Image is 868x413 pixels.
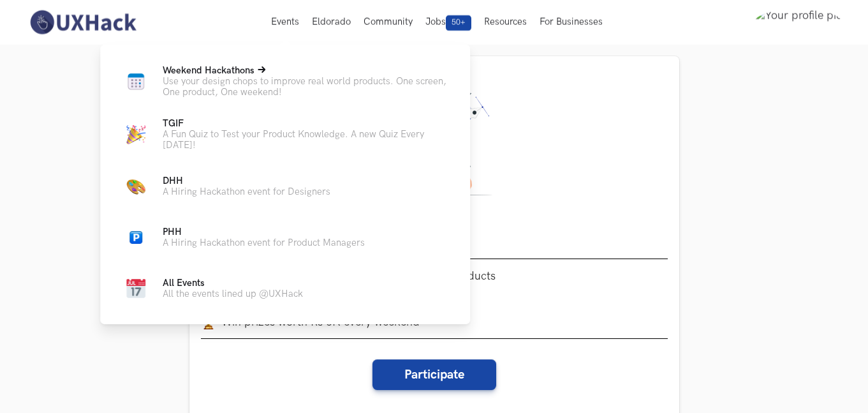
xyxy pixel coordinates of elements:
[163,278,205,289] span: All Events
[126,177,145,196] img: Color Palette
[121,118,450,151] a: Party capTGIFA Fun Quiz to Test your Product Knowledge. A new Quiz Every [DATE]!
[121,273,450,304] a: CalendarAll EventsAll the events lined up @UXHack
[163,65,254,76] span: Weekend Hackathons
[121,171,450,202] a: Color PaletteDHHA Hiring Hackathon event for Designers
[126,125,145,144] img: Party cap
[163,186,330,197] p: A Hiring Hackathon event for Designers
[163,227,182,237] span: PHH
[754,9,842,36] img: Your profile pic
[163,118,184,129] span: TGIF
[163,129,450,151] p: A Fun Quiz to Test your Product Knowledge. A new Quiz Every [DATE]!
[26,9,140,36] img: UXHack-logo.png
[121,222,450,253] a: ParkingPHHA Hiring Hackathon event for Product Managers
[163,237,365,248] p: A Hiring Hackathon event for Product Managers
[121,65,450,98] a: Calendar newWeekend HackathonsUse your design chops to improve real world products. One screen, O...
[126,72,145,91] img: Calendar new
[126,279,145,298] img: Calendar
[163,289,303,299] p: All the events lined up @UXHack
[163,76,450,98] p: Use your design chops to improve real world products. One screen, One product, One weekend!
[372,359,496,390] button: Participate
[163,176,183,186] span: DHH
[129,231,142,244] img: Parking
[446,15,471,31] span: 50+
